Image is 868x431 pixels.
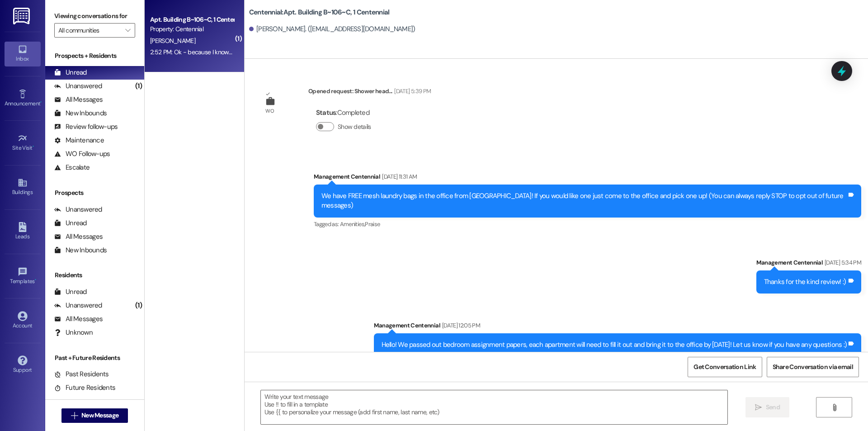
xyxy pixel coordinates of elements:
span: Share Conversation via email [773,362,853,372]
button: Get Conversation Link [688,357,762,377]
div: Review follow-ups [54,122,118,132]
div: [DATE] 5:34 PM [822,258,861,267]
div: Unanswered [54,301,102,310]
span: New Message [81,411,118,420]
div: Thanks for the kind review! :) [764,277,846,287]
div: Future Residents [54,383,115,393]
div: WO Follow-ups [54,149,110,159]
div: Prospects + Residents [45,51,144,61]
div: Residents [45,270,144,280]
span: Get Conversation Link [693,362,756,372]
div: [PERSON_NAME]. ([EMAIL_ADDRESS][DOMAIN_NAME]) [249,24,415,34]
div: New Inbounds [54,246,107,255]
div: New Inbounds [54,109,107,118]
i:  [755,404,762,411]
div: Hello! We passed out bedroom assignment papers, each apartment will need to fill it out and bring... [382,340,847,350]
div: Maintenance [54,136,104,145]
button: Send [745,397,789,417]
button: Share Conversation via email [767,357,859,377]
a: Account [5,308,41,333]
i:  [125,27,130,34]
b: Centennial: Apt. Building B~106~C, 1 Centennial [249,8,390,17]
label: Show details [338,122,371,132]
div: Escalate [54,163,90,172]
span: • [33,143,34,150]
div: : Completed [316,106,375,120]
div: Unread [54,218,87,228]
i:  [831,404,838,411]
div: Property: Centennial [150,24,234,34]
div: [DATE] 11:31 AM [380,172,417,181]
label: Viewing conversations for [54,9,135,23]
div: Unknown [54,328,93,337]
div: [DATE] 5:39 PM [392,86,431,96]
span: • [35,277,36,283]
div: Past Residents [54,369,109,379]
button: New Message [61,408,128,423]
div: Management Centennial [756,258,861,270]
img: ResiDesk Logo [13,8,32,24]
span: • [40,99,42,105]
span: Praise [365,220,380,228]
div: Management Centennial [374,321,862,333]
div: All Messages [54,95,103,104]
span: Send [766,403,780,412]
div: Apt. Building B~106~C, 1 Centennial [150,15,234,24]
a: Leads [5,219,41,244]
a: Support [5,353,41,377]
div: Management Centennial [314,172,861,185]
div: We have FREE mesh laundry bags in the office from [GEOGRAPHIC_DATA]! If you would like one just c... [321,191,847,211]
div: Unread [54,287,87,297]
div: Tagged as: [314,218,861,231]
i:  [71,412,78,419]
div: 2:52 PM: Ok - because I know ive seen like pizza parties and [PERSON_NAME] activities and game ni... [150,48,772,56]
input: All communities [58,23,121,38]
a: Inbox [5,42,41,66]
a: Buildings [5,175,41,199]
div: All Messages [54,314,103,324]
div: Unread [54,68,87,77]
a: Templates • [5,264,41,289]
div: Unanswered [54,205,102,214]
div: Unanswered [54,81,102,91]
div: [DATE] 12:05 PM [440,321,480,330]
div: All Messages [54,232,103,242]
div: WO [265,106,274,116]
span: [PERSON_NAME] [150,37,195,45]
b: Status [316,108,336,117]
span: Amenities , [340,220,365,228]
div: (1) [133,79,144,93]
a: Site Visit • [5,131,41,155]
div: Past + Future Residents [45,353,144,363]
div: (1) [133,298,144,313]
div: Opened request: Shower head... [308,86,431,99]
div: Prospects [45,188,144,198]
